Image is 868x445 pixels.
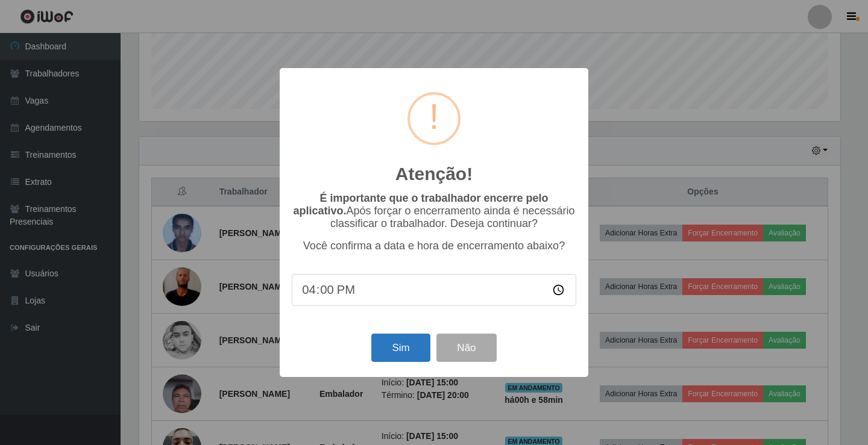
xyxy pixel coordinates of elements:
[371,334,430,362] button: Sim
[395,163,473,185] h2: Atenção!
[292,192,576,230] p: Após forçar o encerramento ainda é necessário classificar o trabalhador. Deseja continuar?
[436,334,496,362] button: Não
[292,240,576,252] p: Você confirma a data e hora de encerramento abaixo?
[293,192,548,217] b: É importante que o trabalhador encerre pelo aplicativo.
